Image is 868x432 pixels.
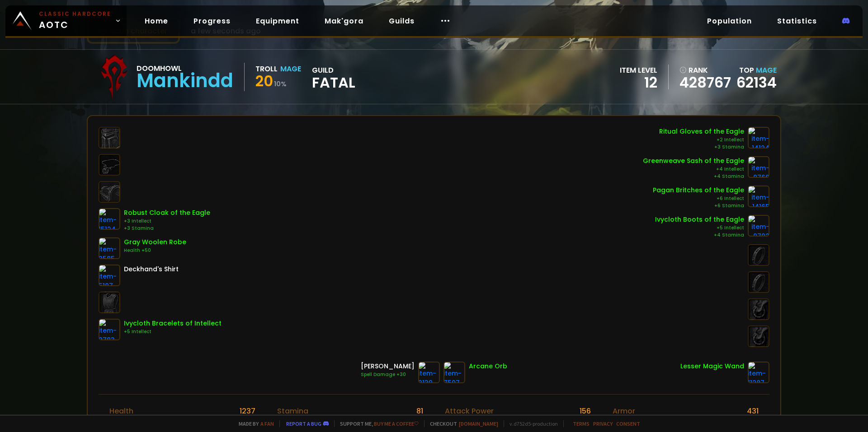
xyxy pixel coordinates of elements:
a: 428767 [679,76,731,89]
img: item-2585 [99,237,120,259]
img: item-9792 [748,215,769,237]
div: +3 Stamina [124,225,210,232]
div: +4 Intellect [643,166,744,173]
div: 81 [416,405,423,417]
a: Progress [186,12,238,30]
div: Attack Power [445,405,494,417]
div: Troll [255,63,278,74]
div: +6 Intellect [653,195,744,202]
span: 20 [255,71,273,91]
div: Armor [613,405,635,417]
div: guild [312,65,355,89]
div: +5 Intellect [124,328,222,335]
div: +4 Stamina [655,232,744,239]
div: Health [109,405,133,417]
img: item-2139 [418,362,440,383]
div: Deckhand's Shirt [124,265,179,274]
img: item-15124 [99,208,120,230]
img: item-11287 [748,362,769,383]
div: +2 Intellect [659,136,744,144]
img: item-14124 [748,127,769,149]
img: item-7507 [443,362,465,383]
span: Mage [756,65,777,75]
a: Report a bug [286,420,321,427]
div: 1237 [240,405,255,417]
span: Support me, [334,420,419,427]
a: a fan [260,420,274,427]
div: Ritual Gloves of the Eagle [659,127,744,136]
div: Ivycloth Bracelets of Intellect [124,319,222,328]
div: 12 [620,76,657,89]
img: item-9766 [748,156,769,178]
div: Spell Damage +30 [361,371,415,378]
span: Fatal [312,76,355,89]
a: Terms [573,420,590,427]
span: Checkout [424,420,498,427]
a: Guilds [382,12,422,30]
img: item-5107 [99,265,120,286]
small: Classic Hardcore [39,10,111,18]
div: Stamina [277,405,308,417]
span: v. d752d5 - production [504,420,558,427]
div: [PERSON_NAME] [361,362,415,371]
div: +3 Intellect [124,218,210,225]
a: 62134 [736,72,777,93]
div: +6 Stamina [653,202,744,209]
div: item level [620,65,657,76]
div: Greenweave Sash of the Eagle [643,156,744,166]
div: +5 Intellect [655,224,744,232]
a: Mak'gora [317,12,371,30]
div: 156 [580,405,591,417]
a: Consent [616,420,640,427]
span: Made by [233,420,274,427]
a: Privacy [593,420,613,427]
a: Population [700,12,759,30]
div: Top [736,65,777,76]
div: Mage [280,63,301,74]
img: item-9793 [99,319,120,340]
div: Lesser Magic Wand [680,362,744,371]
a: [DOMAIN_NAME] [459,420,498,427]
a: Classic HardcoreAOTC [5,5,127,36]
div: Arcane Orb [469,362,507,371]
div: Health +50 [124,247,186,254]
div: Robust Cloak of the Eagle [124,208,210,218]
div: Ivycloth Boots of the Eagle [655,215,744,224]
div: 431 [747,405,759,417]
div: Gray Woolen Robe [124,237,186,247]
div: Mankindd [137,74,233,88]
div: rank [679,65,731,76]
a: Home [137,12,175,30]
div: +4 Stamina [643,173,744,180]
a: Equipment [249,12,307,30]
div: Doomhowl [137,63,233,74]
img: item-14165 [748,186,769,207]
a: Buy me a coffee [374,420,419,427]
div: +3 Stamina [659,144,744,151]
div: Pagan Britches of the Eagle [653,186,744,195]
span: AOTC [39,10,111,32]
small: 10 % [274,79,287,88]
a: Statistics [770,12,824,30]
